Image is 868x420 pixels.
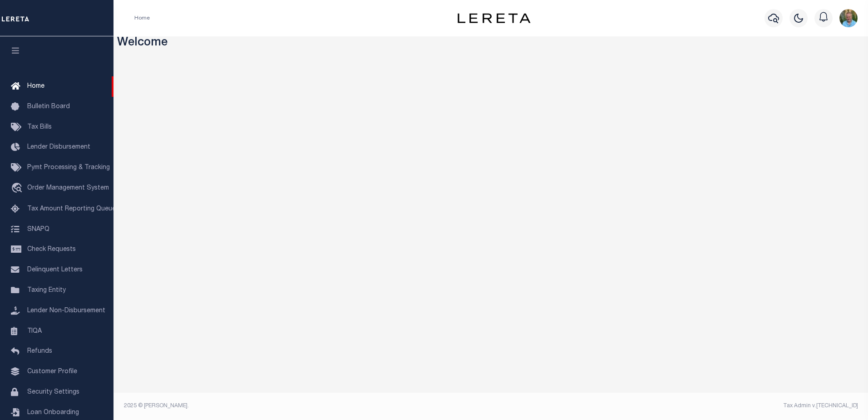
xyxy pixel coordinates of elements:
[117,402,491,410] div: 2025 © [PERSON_NAME].
[27,246,76,253] span: Check Requests
[27,369,77,375] span: Customer Profile
[134,14,150,22] li: Home
[27,104,70,110] span: Bulletin Board
[117,36,865,50] h3: Welcome
[27,226,49,232] span: SNAPQ
[27,165,110,171] span: Pymt Processing & Tracking
[27,308,105,314] span: Lender Non-Disbursement
[27,328,42,334] span: TIQA
[27,267,83,273] span: Delinquent Letters
[27,83,44,90] span: Home
[458,13,530,23] img: logo-dark.svg
[27,185,109,191] span: Order Management System
[27,206,116,212] span: Tax Amount Reporting Queue
[27,348,52,355] span: Refunds
[27,124,52,130] span: Tax Bills
[27,389,79,395] span: Security Settings
[11,183,25,195] i: travel_explore
[498,402,858,410] div: Tax Admin v.[TECHNICAL_ID]
[27,287,66,294] span: Taxing Entity
[27,410,79,416] span: Loan Onboarding
[27,144,90,150] span: Lender Disbursement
